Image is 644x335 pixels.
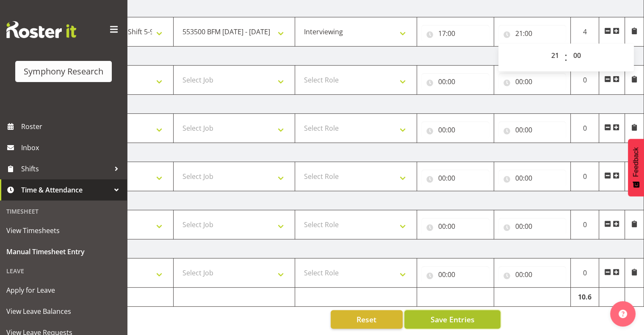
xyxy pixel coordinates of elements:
span: Roster [21,120,123,133]
input: Click to select... [498,170,567,187]
td: [DATE] [52,191,644,210]
span: Reset [357,314,376,325]
div: Symphony Research [24,65,103,78]
td: [DATE] [52,95,644,114]
td: [DATE] [52,143,644,162]
div: Leave [2,262,125,280]
div: Timesheet [2,203,125,220]
input: Click to select... [498,218,567,235]
input: Click to select... [421,73,489,90]
input: Click to select... [498,121,567,138]
img: Rosterit website logo [6,21,76,38]
td: 0 [571,210,599,239]
span: Time & Attendance [21,184,110,196]
button: Reset [331,310,403,329]
span: Shifts [21,162,110,175]
input: Click to select... [421,170,489,187]
td: 0 [571,114,599,143]
a: View Leave Balances [2,301,125,322]
a: View Timesheets [2,220,125,241]
input: Click to select... [421,266,489,283]
button: Save Entries [404,310,500,329]
td: 0 [571,162,599,191]
span: Manual Timesheet Entry [6,245,121,258]
a: Apply for Leave [2,280,125,301]
span: Inbox [21,141,123,154]
td: 10.6 [571,288,599,307]
input: Click to select... [421,121,489,138]
td: 0 [571,258,599,288]
span: : [564,47,567,68]
input: Click to select... [498,73,567,90]
span: Apply for Leave [6,284,121,297]
td: [DATE] [52,47,644,66]
input: Click to select... [498,25,567,42]
img: help-xxl-2.png [619,310,627,318]
a: Manual Timesheet Entry [2,241,125,262]
button: Feedback - Show survey [628,139,644,196]
span: View Leave Balances [6,305,121,318]
input: Click to select... [421,218,489,235]
input: Click to select... [498,266,567,283]
td: 0 [571,66,599,95]
input: Click to select... [421,25,489,42]
span: Feedback [632,147,640,177]
td: [DATE] [52,239,644,258]
span: Save Entries [430,314,474,325]
span: View Timesheets [6,224,121,237]
td: 4 [571,17,599,47]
